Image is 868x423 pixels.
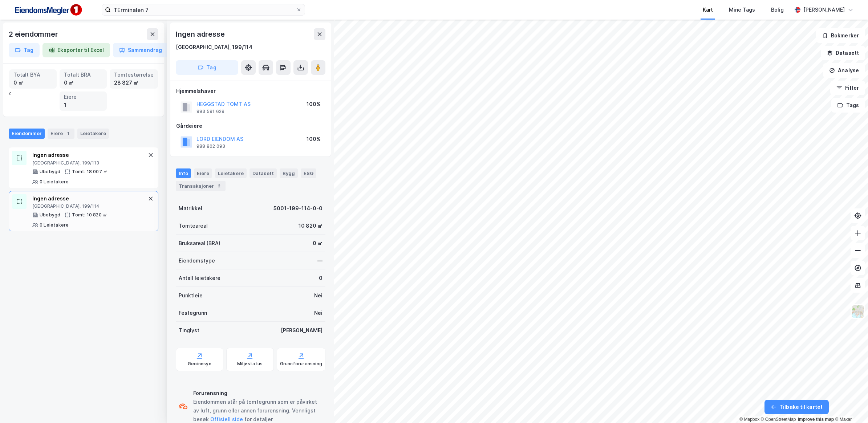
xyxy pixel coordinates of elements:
[803,5,845,14] div: [PERSON_NAME]
[215,182,223,190] div: 2
[179,326,199,335] div: Tinglyst
[179,256,215,265] div: Eiendomstype
[179,221,208,230] div: Tomteareal
[13,71,52,79] div: Totalt BYA
[64,101,103,109] div: 1
[281,326,323,335] div: [PERSON_NAME]
[72,212,107,218] div: Tomt: 10 820 ㎡
[179,204,202,213] div: Matrikkel
[176,43,252,52] div: [GEOGRAPHIC_DATA], 199/114
[299,221,323,230] div: 10 820 ㎡
[314,309,323,317] div: Nei
[313,239,323,248] div: 0 ㎡
[194,168,212,178] div: Eiere
[40,169,60,175] div: Ubebygd
[832,388,868,423] div: Kontrollprogram for chat
[32,160,146,166] div: [GEOGRAPHIC_DATA], 199/113
[64,93,103,101] div: Eiere
[764,400,829,414] button: Tilbake til kartet
[64,130,72,137] div: 1
[832,388,868,423] iframe: Chat Widget
[176,60,238,75] button: Tag
[816,28,865,43] button: Bokmerker
[317,256,323,265] div: —
[237,361,263,367] div: Miljøstatus
[111,4,296,15] input: Søk på adresse, matrikkel, gårdeiere, leietakere eller personer
[301,168,316,178] div: ESG
[798,417,834,422] a: Improve this map
[314,291,323,300] div: Nei
[179,309,207,317] div: Festegrunn
[761,417,796,422] a: OpenStreetMap
[729,5,755,14] div: Mine Tags
[176,122,325,130] div: Gårdeiere
[179,239,220,248] div: Bruksareal (BRA)
[280,361,322,367] div: Grunnforurensning
[9,69,158,111] div: 0
[319,274,323,282] div: 0
[9,43,40,57] button: Tag
[179,291,203,300] div: Punktleie
[739,417,759,422] a: Mapbox
[196,109,224,114] div: 993 591 629
[42,43,110,57] button: Eksporter til Excel
[176,28,226,40] div: Ingen adresse
[32,151,146,159] div: Ingen adresse
[250,168,277,178] div: Datasett
[13,79,52,87] div: 0 ㎡
[215,168,247,178] div: Leietakere
[307,135,321,143] div: 100%
[114,79,154,87] div: 28 827 ㎡
[176,181,226,191] div: Transaksjoner
[9,129,45,139] div: Eiendommer
[273,204,323,213] div: 5001-199-114-0-0
[77,129,109,139] div: Leietakere
[40,179,69,185] div: 0 Leietakere
[32,203,146,209] div: [GEOGRAPHIC_DATA], 199/114
[703,5,713,14] div: Kart
[193,389,323,398] div: Forurensning
[9,28,60,40] div: 2 eiendommer
[114,71,154,79] div: Tomtestørrelse
[12,2,84,18] img: F4PB6Px+NJ5v8B7XTbfpPpyloAAAAASUVORK5CYII=
[188,361,211,367] div: Geoinnsyn
[851,305,865,318] img: Z
[72,169,108,175] div: Tomt: 18 007 ㎡
[32,194,146,203] div: Ingen adresse
[196,143,225,149] div: 988 802 093
[307,100,321,109] div: 100%
[771,5,784,14] div: Bolig
[176,87,325,95] div: Hjemmelshaver
[280,168,298,178] div: Bygg
[179,274,220,282] div: Antall leietakere
[64,71,103,79] div: Totalt BRA
[830,81,865,95] button: Filter
[40,222,69,228] div: 0 Leietakere
[821,46,865,60] button: Datasett
[176,168,191,178] div: Info
[113,43,168,57] button: Sammendrag
[48,129,74,139] div: Eiere
[831,98,865,113] button: Tags
[40,212,60,218] div: Ubebygd
[823,63,865,78] button: Analyse
[64,79,103,87] div: 0 ㎡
